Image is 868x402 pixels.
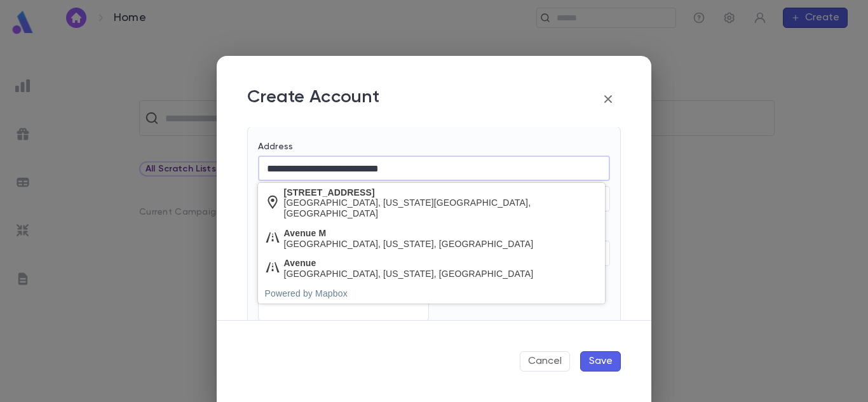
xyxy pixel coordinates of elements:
p: Create Account [247,86,379,112]
div: [GEOGRAPHIC_DATA], [US_STATE], [GEOGRAPHIC_DATA] [284,239,534,250]
div: [GEOGRAPHIC_DATA], [US_STATE][GEOGRAPHIC_DATA], [GEOGRAPHIC_DATA] [284,198,599,219]
div: [STREET_ADDRESS] [284,187,599,198]
button: Cancel [520,351,570,372]
label: Address [258,142,293,152]
a: Powered by Mapbox [265,288,348,298]
button: Save [580,351,621,372]
div: Avenue M [284,228,534,239]
div: Avenue [284,258,534,269]
div: [GEOGRAPHIC_DATA], [US_STATE], [GEOGRAPHIC_DATA] [284,269,534,279]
